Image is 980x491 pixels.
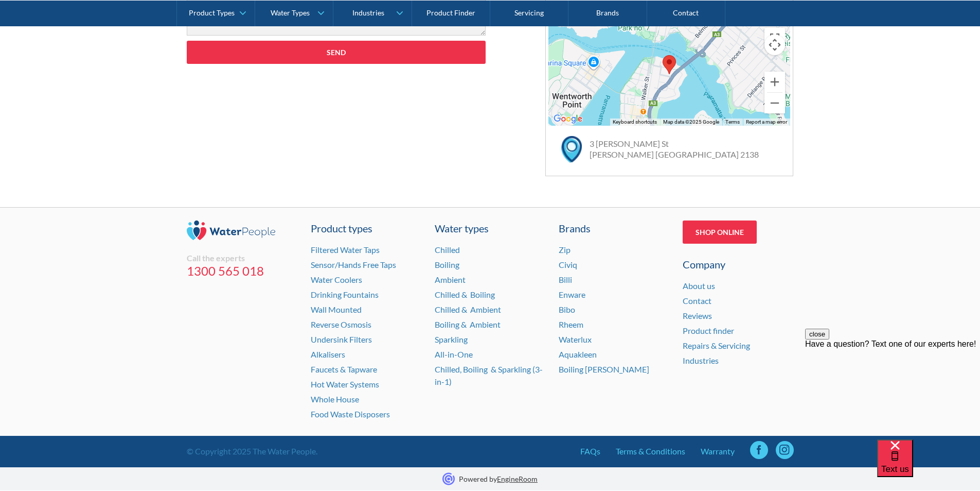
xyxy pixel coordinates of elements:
[271,8,310,17] div: Water Types
[805,329,980,452] iframe: podium webchat widget prompt
[435,290,495,299] a: Chilled & Boiling
[683,221,757,244] a: Shop Online
[559,334,592,344] a: Waterlux
[435,304,501,314] a: Chilled & Ambient
[561,136,582,162] img: map marker icon
[580,445,600,458] a: FAQs
[559,260,577,269] a: Civiq
[497,475,538,483] a: EngineRoom
[459,473,538,484] p: Powered by
[683,355,719,365] a: Industries
[311,304,362,314] a: Wall Mounted
[701,445,735,458] a: Warranty
[311,409,390,419] a: Food Waste Disposers
[187,445,317,458] div: © Copyright 2025 The Water People.
[764,93,785,113] button: Zoom out
[764,28,785,48] button: Toggle fullscreen view
[187,263,298,279] a: 1300 565 018
[683,341,750,350] a: Repairs & Servicing
[559,221,670,236] div: Brands
[616,445,685,458] a: Terms & Conditions
[435,260,459,269] a: Boiling
[189,8,235,17] div: Product Types
[877,439,980,491] iframe: podium webchat widget bubble
[559,349,597,359] a: Aquakleen
[435,349,473,359] a: All-in-One
[683,326,734,335] a: Product finder
[559,245,571,255] a: Zip
[559,290,585,299] a: Enware
[559,319,583,329] a: Rheem
[311,394,359,404] a: Whole House
[435,221,546,236] a: Water types
[746,119,787,125] a: Report a map error
[590,139,759,159] a: 3 [PERSON_NAME] St[PERSON_NAME] [GEOGRAPHIC_DATA] 2138
[311,245,380,255] a: Filtered Water Taps
[435,319,501,329] a: Boiling & Ambient
[551,112,585,126] a: Open this area in Google Maps (opens a new window)
[311,319,371,329] a: Reverse Osmosis
[683,281,715,291] a: About us
[187,253,298,263] div: Call the experts
[683,311,712,320] a: Reviews
[764,72,785,92] button: Zoom in
[435,334,468,344] a: Sparkling
[435,364,543,386] a: Chilled, Boiling & Sparkling (3-in-1)
[311,290,379,299] a: Drinking Fountains
[352,8,384,17] div: Industries
[725,119,740,125] a: Terms
[311,364,377,374] a: Faucets & Tapware
[559,364,649,374] a: Boiling [PERSON_NAME]
[311,379,379,389] a: Hot Water Systems
[311,260,396,269] a: Sensor/Hands Free Taps
[435,275,466,284] a: Ambient
[311,221,422,236] a: Product types
[311,349,345,359] a: Alkalisers
[311,334,372,344] a: Undersink Filters
[683,257,794,272] div: Company
[663,119,719,125] span: Map data ©2025 Google
[613,118,657,126] button: Keyboard shortcuts
[435,245,460,255] a: Chilled
[663,55,676,74] div: Map pin
[559,304,575,314] a: Bibo
[311,275,362,284] a: Water Coolers
[551,112,585,126] img: Google
[683,296,711,306] a: Contact
[764,35,785,55] button: Map camera controls
[559,275,572,284] a: Billi
[187,41,486,64] input: Send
